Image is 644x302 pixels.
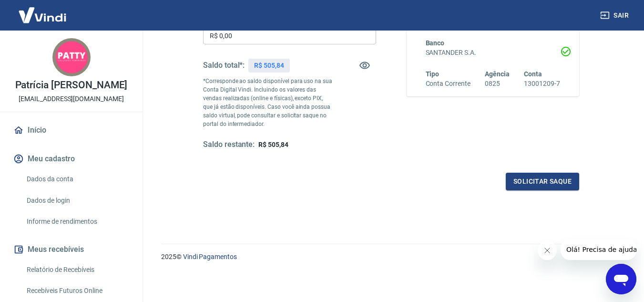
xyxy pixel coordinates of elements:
[11,0,73,30] img: Vindi
[203,140,255,150] h5: Saldo restante:
[485,70,510,78] span: Agência
[23,260,131,280] a: Relatório de Recebíveis
[426,70,440,78] span: Tipo
[203,61,245,70] h5: Saldo total*:
[203,77,333,128] p: *Corresponde ao saldo disponível para uso na sua Conta Digital Vindi. Incluindo os valores das ve...
[538,241,557,260] iframe: Fechar mensagem
[183,253,237,260] a: Vindi Pagamentos
[6,7,80,14] span: Olá! Precisa de ajuda?
[485,79,510,89] h6: 0825
[506,173,579,190] button: Solicitar saque
[23,281,131,301] a: Recebíveis Futuros Online
[23,169,131,189] a: Dados da conta
[561,239,636,260] iframe: Mensagem da empresa
[254,61,284,71] p: R$ 505,84
[606,264,636,294] iframe: Botão para abrir a janela de mensagens
[23,212,131,231] a: Informe de rendimentos
[161,252,621,262] p: 2025 ©
[426,39,445,47] span: Banco
[15,80,128,90] p: Patrícia [PERSON_NAME]
[11,148,131,169] button: Meu cadastro
[52,38,91,76] img: 7b5ae966-f604-43f6-bfcf-25a01e91ca09.jpeg
[426,48,561,58] h6: SANTANDER S.A.
[258,141,288,148] span: R$ 505,84
[524,70,542,78] span: Conta
[23,191,131,210] a: Dados de login
[11,120,131,141] a: Início
[11,239,131,260] button: Meus recebíveis
[598,7,633,24] button: Sair
[426,79,470,89] h6: Conta Corrente
[524,79,560,89] h6: 13001209-7
[19,94,124,104] p: [EMAIL_ADDRESS][DOMAIN_NAME]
